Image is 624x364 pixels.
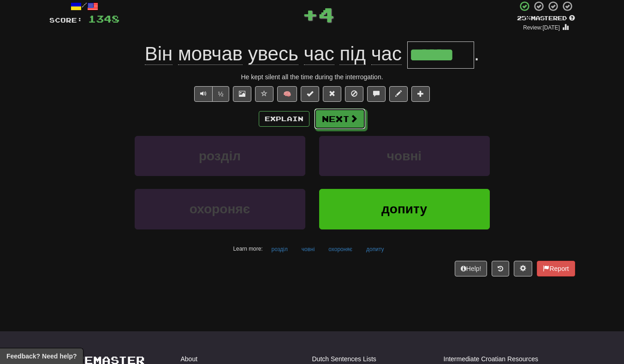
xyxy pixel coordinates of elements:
[411,86,430,102] button: Add to collection (alt+a)
[301,86,319,102] button: Set this sentence to 100% Mastered (alt+m)
[277,86,297,102] button: 🧠
[267,242,293,256] button: розділ
[49,16,83,24] span: Score:
[455,261,487,276] button: Help!
[323,86,341,102] button: Reset to 0% Mastered (alt+r)
[361,242,389,256] button: допиту
[212,86,230,102] button: ½
[523,24,560,31] small: Review: [DATE]
[6,352,77,361] span: Open feedback widget
[312,354,376,364] a: Dutch Sentences Lists
[302,0,318,28] span: +
[345,86,363,102] button: Ignore sentence (alt+i)
[537,261,575,276] button: Report
[135,189,305,229] button: охороняє
[319,136,490,176] button: човні
[233,246,262,252] small: Learn more:
[474,43,480,65] span: .
[367,86,386,102] button: Discuss sentence (alt+u)
[135,136,305,176] button: розділ
[444,354,538,364] a: Intermediate Croatian Resources
[49,0,119,12] div: /
[255,86,273,102] button: Favorite sentence (alt+f)
[319,189,490,229] button: допиту
[318,3,334,26] span: 4
[145,43,173,65] span: Він
[192,86,230,102] div: Text-to-speech controls
[304,43,334,65] span: час
[233,86,251,102] button: Show image (alt+x)
[88,13,119,24] span: 1348
[389,86,408,102] button: Edit sentence (alt+d)
[178,43,243,65] span: мовчав
[248,43,298,65] span: увесь
[190,202,250,216] span: охороняє
[323,242,357,256] button: охороняє
[297,242,320,256] button: човні
[49,72,575,82] div: He kept silent all the time during the interrogation.
[381,202,427,216] span: допиту
[259,111,309,127] button: Explain
[517,14,575,23] div: Mastered
[371,43,402,65] span: час
[492,261,509,276] button: Round history (alt+y)
[181,354,198,364] a: About
[387,149,422,163] span: човні
[314,108,366,129] button: Next
[199,149,241,163] span: розділ
[517,14,531,22] span: 25 %
[339,43,366,65] span: під
[194,86,213,102] button: Play sentence audio (ctl+space)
